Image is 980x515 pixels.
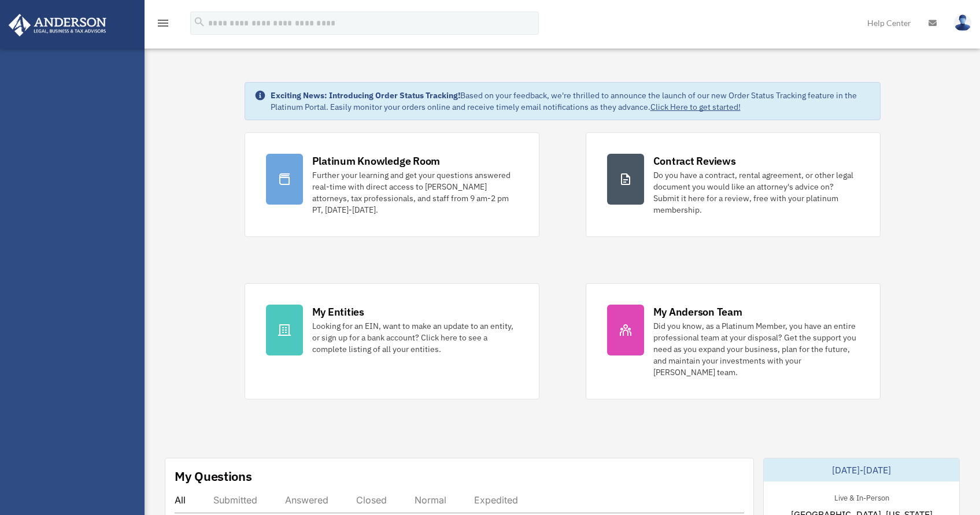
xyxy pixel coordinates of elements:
div: Normal [415,494,446,506]
div: Did you know, as a Platinum Member, you have an entire professional team at your disposal? Get th... [653,320,859,378]
div: Contract Reviews [653,154,736,168]
div: Live & In-Person [825,491,898,503]
div: Expedited [474,494,518,506]
img: User Pic [954,14,971,31]
div: [DATE]-[DATE] [764,458,959,481]
img: Anderson Advisors Platinum Portal [5,14,110,36]
a: My Entities Looking for an EIN, want to make an update to an entity, or sign up for a bank accoun... [245,283,539,399]
div: All [175,494,186,506]
div: My Entities [312,305,364,319]
div: Based on your feedback, we're thrilled to announce the launch of our new Order Status Tracking fe... [271,90,871,113]
i: menu [156,16,170,30]
div: Submitted [213,494,257,506]
a: Contract Reviews Do you have a contract, rental agreement, or other legal document you would like... [586,132,881,237]
div: Closed [356,494,387,506]
div: Platinum Knowledge Room [312,154,441,168]
a: menu [156,20,170,30]
div: Do you have a contract, rental agreement, or other legal document you would like an attorney's ad... [653,169,859,216]
a: Platinum Knowledge Room Further your learning and get your questions answered real-time with dire... [245,132,539,237]
div: My Questions [175,468,252,485]
div: My Anderson Team [653,305,742,319]
div: Answered [285,494,328,506]
a: Click Here to get started! [650,102,741,112]
div: Further your learning and get your questions answered real-time with direct access to [PERSON_NAM... [312,169,518,216]
strong: Exciting News: Introducing Order Status Tracking! [271,90,460,101]
div: Looking for an EIN, want to make an update to an entity, or sign up for a bank account? Click her... [312,320,518,355]
a: My Anderson Team Did you know, as a Platinum Member, you have an entire professional team at your... [586,283,881,399]
i: search [193,16,206,28]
